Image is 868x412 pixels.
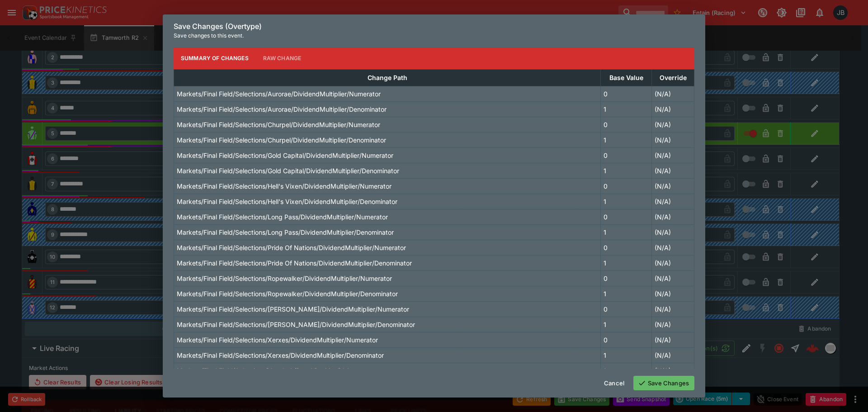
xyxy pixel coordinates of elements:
[177,181,392,191] p: Markets/Final Field/Selections/Hell's Vixen/DividendMultiplier/Numerator
[601,332,652,347] td: 0
[652,255,694,270] td: (N/A)
[177,258,412,268] p: Markets/Final Field/Selections/Pride Of Nations/DividendMultiplier/Denominator
[177,289,398,298] p: Markets/Final Field/Selections/Ropewalker/DividendMultiplier/Denominator
[601,270,652,286] td: 0
[601,255,652,270] td: 1
[177,104,387,114] p: Markets/Final Field/Selections/Aurorae/DividendMultiplier/Denominator
[652,286,694,301] td: (N/A)
[177,304,409,314] p: Markets/Final Field/Selections/[PERSON_NAME]/DividendMultiplier/Numerator
[652,224,694,240] td: (N/A)
[652,101,694,117] td: (N/A)
[601,178,652,194] td: 0
[652,117,694,132] td: (N/A)
[652,147,694,163] td: (N/A)
[601,317,652,332] td: 1
[601,363,652,378] td: 1
[177,366,356,375] p: Markets/Final Field/Selections/Yanabah/ResultPosition/Value
[177,212,388,222] p: Markets/Final Field/Selections/Long Pass/DividendMultiplier/Numerator
[601,101,652,117] td: 1
[652,347,694,363] td: (N/A)
[177,120,380,129] p: Markets/Final Field/Selections/Churpel/DividendMultiplier/Numerator
[652,301,694,317] td: (N/A)
[652,69,694,86] th: Override
[652,363,694,378] td: (N/A)
[177,335,378,345] p: Markets/Final Field/Selections/Xerxes/DividendMultiplier/Numerator
[601,347,652,363] td: 1
[177,350,384,360] p: Markets/Final Field/Selections/Xerxes/DividendMultiplier/Denominator
[177,243,406,252] p: Markets/Final Field/Selections/Pride Of Nations/DividendMultiplier/Numerator
[601,194,652,209] td: 1
[652,194,694,209] td: (N/A)
[601,209,652,224] td: 0
[601,240,652,255] td: 0
[177,151,393,160] p: Markets/Final Field/Selections/Gold Capital/DividendMultiplier/Numerator
[652,132,694,147] td: (N/A)
[601,147,652,163] td: 0
[652,178,694,194] td: (N/A)
[601,224,652,240] td: 1
[601,132,652,147] td: 1
[652,163,694,178] td: (N/A)
[177,166,399,175] p: Markets/Final Field/Selections/Gold Capital/DividendMultiplier/Denominator
[256,47,309,69] button: Raw Change
[601,163,652,178] td: 1
[177,197,397,206] p: Markets/Final Field/Selections/Hell's Vixen/DividendMultiplier/Denominator
[652,209,694,224] td: (N/A)
[599,376,630,390] button: Cancel
[174,22,694,31] h6: Save Changes (Overtype)
[601,69,652,86] th: Base Value
[177,227,394,237] p: Markets/Final Field/Selections/Long Pass/DividendMultiplier/Denominator
[601,117,652,132] td: 0
[174,69,601,86] th: Change Path
[652,317,694,332] td: (N/A)
[652,332,694,347] td: (N/A)
[177,89,381,99] p: Markets/Final Field/Selections/Aurorae/DividendMultiplier/Numerator
[177,274,392,283] p: Markets/Final Field/Selections/Ropewalker/DividendMultiplier/Numerator
[652,240,694,255] td: (N/A)
[601,301,652,317] td: 0
[652,86,694,101] td: (N/A)
[633,376,694,390] button: Save Changes
[174,47,256,69] button: Summary of Changes
[177,320,415,329] p: Markets/Final Field/Selections/[PERSON_NAME]/DividendMultiplier/Denominator
[652,270,694,286] td: (N/A)
[601,286,652,301] td: 1
[174,31,694,40] p: Save changes to this event.
[601,86,652,101] td: 0
[177,135,386,145] p: Markets/Final Field/Selections/Churpel/DividendMultiplier/Denominator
